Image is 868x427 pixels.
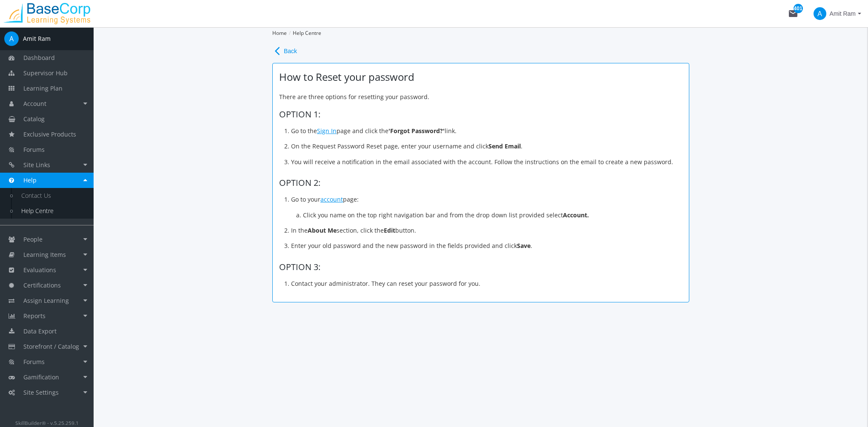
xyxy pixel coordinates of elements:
small: SkillBuilder® - v.5.25.259.1 [15,419,79,426]
span: Evaluations [23,266,56,274]
li: On the Request Password Reset page, enter your username and click . [291,139,682,154]
a: Help Centre [13,203,94,219]
a: Contact Us [13,188,94,203]
span: Amit Ram [830,6,856,21]
strong: 'Forgot Password?' [388,127,445,135]
a: Help Centre [293,29,321,37]
li: Click you name on the top right navigation bar and from the drop down list provided select [303,208,682,223]
span: Catalog [23,115,45,123]
li: Go to your page: [291,192,682,223]
span: Site Links [23,161,50,169]
h1: How to Reset your password [279,70,682,84]
p: There are three options for resetting your password. [279,93,682,101]
span: A [4,31,19,46]
h3: OPTION 3: [279,262,682,272]
a: Sign In [317,127,337,135]
span: Forums [23,358,45,366]
a: account [320,195,343,203]
span: A [814,7,826,20]
button: Back [272,43,304,59]
span: Exclusive Products [23,130,76,138]
li: You will receive a notification in the email associated with the account. Follow the instructions... [291,154,682,170]
li: Enter your old password and the new password in the fields provided and click . [291,238,682,253]
span: Learning Plan [23,84,63,92]
li: In the section, click the button. [291,223,682,238]
span: Supervisor Hub [23,69,68,77]
strong: About Me [308,226,337,234]
span: Site Settings [23,388,59,396]
strong: Account. [563,211,589,219]
span: Gamification [23,373,59,381]
span: Reports [23,312,46,320]
span: Forums [23,145,45,154]
strong: Save [517,242,531,250]
span: Certifications [23,281,61,289]
span: Help [23,176,37,184]
a: Home [272,29,287,37]
li: Contact your administrator. They can reset your password for you. [291,276,682,291]
span: Storefront / Catalog [23,342,79,350]
strong: Send Email [488,142,521,150]
span: Account [23,100,46,108]
strong: Edit [384,226,395,234]
span: Back [272,43,297,59]
span: People [23,235,43,243]
li: Go to the page and click the link. [291,123,682,139]
span: Learning Items [23,251,66,259]
span: Data Export [23,327,57,335]
span: Dashboard [23,54,55,62]
div: Amit Ram [23,34,51,43]
h3: OPTION 1: [279,110,682,119]
mat-icon: arrow_back_ios [272,46,283,56]
h3: OPTION 2: [279,178,682,188]
mat-icon: mail [788,9,798,19]
span: Assign Learning [23,296,69,305]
